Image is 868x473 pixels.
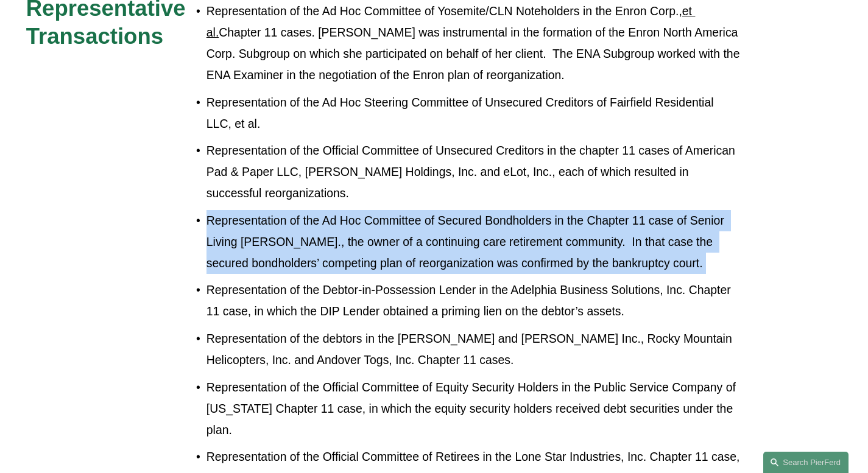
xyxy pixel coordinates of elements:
p: Representation of the Official Committee of Unsecured Creditors in the chapter 11 cases of Americ... [206,140,740,204]
p: Representation of the Debtor-in-Possession Lender in the Adelphia Business Solutions, Inc. Chapte... [206,279,740,322]
a: Search this site [763,452,849,473]
p: Representation of the Ad Hoc Committee of Secured Bondholders in the Chapter 11 case of Senior Li... [206,210,740,274]
p: Representation of the Official Committee of Equity Security Holders in the Public Service Company... [206,377,740,441]
p: Representation of the debtors in the [PERSON_NAME] and [PERSON_NAME] Inc., Rocky Mountain Helicop... [206,328,740,371]
p: Representation of the Ad Hoc Committee of Yosemite/CLN Noteholders in the Enron Corp., Chapter 11... [206,1,740,86]
p: Representation of the Ad Hoc Steering Committee of Unsecured Creditors of Fairfield Residential L... [206,92,740,135]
